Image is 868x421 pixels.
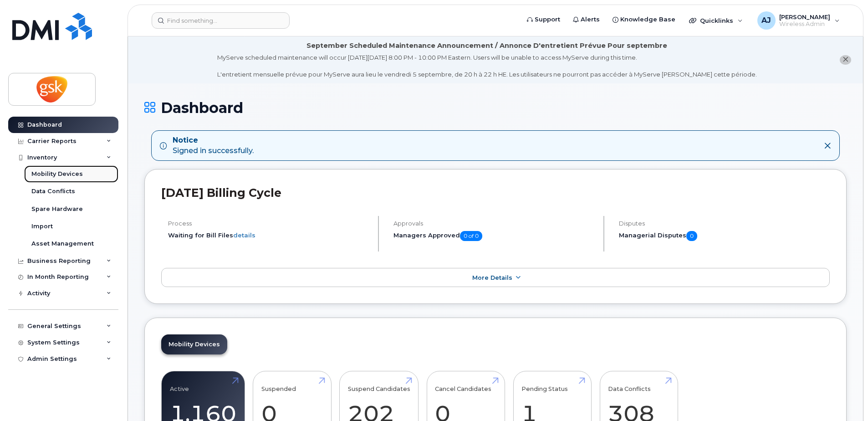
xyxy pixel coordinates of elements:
span: 0 [686,231,697,241]
h4: Approvals [393,220,596,227]
div: Signed in successfully. [173,135,254,156]
button: close notification [840,55,851,65]
h1: Dashboard [144,100,847,116]
h2: [DATE] Billing Cycle [161,186,830,200]
span: 0 of 0 [460,231,482,241]
h4: Process [168,220,370,227]
h5: Managerial Disputes [619,231,830,241]
h5: Managers Approved [393,231,596,241]
div: MyServe scheduled maintenance will occur [DATE][DATE] 8:00 PM - 10:00 PM Eastern. Users will be u... [217,53,757,79]
span: More Details [472,274,512,281]
div: September Scheduled Maintenance Announcement / Annonce D'entretient Prévue Pour septembre [306,41,667,51]
a: details [233,231,255,239]
h4: Disputes [619,220,830,227]
strong: Notice [173,135,254,146]
li: Waiting for Bill Files [168,231,370,240]
a: Mobility Devices [161,334,227,354]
